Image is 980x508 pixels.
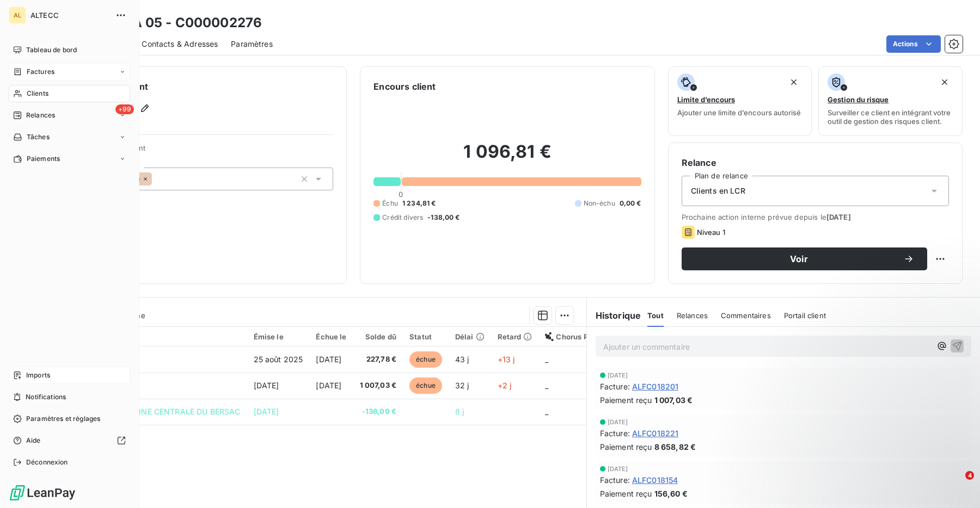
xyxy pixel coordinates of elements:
span: Notifications [26,392,66,402]
div: Solde dû [360,332,397,341]
span: Clients en LCR [691,185,745,196]
span: Paramètres [231,39,273,49]
span: _ [545,355,548,364]
h6: Informations client [66,80,333,93]
h2: 1 096,81 € [373,141,641,174]
div: Retard [498,332,532,341]
span: ADSEA 05 - CUISINE CENTRALE DU BERSAC [75,407,241,416]
span: +99 [115,104,134,114]
span: Paiement reçu [600,441,652,453]
iframe: Intercom live chat [943,471,969,497]
span: ALFC018201 [632,381,679,392]
span: _ [545,407,548,416]
button: Limite d’encoursAjouter une limite d’encours autorisé [668,66,812,136]
span: [DATE] [608,372,628,379]
span: 43 j [455,355,469,364]
span: [DATE] [826,213,851,221]
span: 0 [399,190,403,199]
span: ALFC018221 [632,428,679,439]
span: Gestion du risque [828,95,889,104]
span: [DATE] [254,407,279,416]
h6: Historique [587,309,641,322]
span: [DATE] [608,466,628,472]
iframe: Intercom notifications message [762,402,980,479]
h3: ADSEA 05 - C000002276 [96,13,262,33]
span: Propriétés Client [88,144,333,159]
span: Relances [26,110,55,120]
span: Paiements [27,154,60,164]
img: Logo LeanPay [9,484,76,501]
span: 0,00 € [620,199,641,208]
span: Imports [26,370,50,380]
h6: Relance [682,156,949,169]
span: Paiement reçu [600,394,652,406]
span: 227,78 € [360,354,397,365]
span: Facture : [600,474,630,486]
span: [DATE] [316,355,341,364]
span: Non-échu [584,199,615,208]
span: Surveiller ce client en intégrant votre outil de gestion des risques client. [828,108,953,126]
span: Voir [695,255,903,263]
button: Actions [886,35,941,53]
h6: Encours client [373,80,436,93]
span: _ [545,381,548,390]
span: -138,00 € [427,213,460,222]
span: Niveau 1 [697,228,725,237]
div: Chorus Pro [545,332,595,341]
span: Échu [382,199,398,208]
span: [DATE] [254,381,279,390]
span: [DATE] [316,381,341,390]
div: Statut [409,332,442,341]
span: Limite d’encours [677,95,735,104]
div: Échue le [316,332,346,341]
span: Ajouter une limite d’encours autorisé [677,108,801,117]
span: 8 658,82 € [654,441,696,453]
span: 4 [965,471,974,480]
span: 32 j [455,381,469,390]
span: Prochaine action interne prévue depuis le [682,213,949,221]
div: Référence [75,332,241,342]
span: Paiement reçu [600,488,652,499]
span: ALFC018154 [632,474,678,486]
span: -138,00 € [360,406,397,417]
span: échue [409,351,442,368]
span: Facture : [600,428,630,439]
span: Facture : [600,381,630,392]
button: Gestion du risqueSurveiller ce client en intégrant votre outil de gestion des risques client. [818,66,963,136]
span: Factures [27,67,54,77]
span: Tout [647,311,664,320]
span: Tâches [27,132,50,142]
span: 1 234,81 € [402,199,436,208]
span: Déconnexion [26,457,68,467]
input: Ajouter une valeur [152,174,161,184]
span: Relances [677,311,708,320]
span: Crédit divers [382,213,423,222]
span: ALTECC [30,11,109,20]
span: Aide [26,436,41,445]
span: Tableau de bord [26,45,77,55]
span: Commentaires [721,311,771,320]
span: Clients [27,89,48,98]
span: 25 août 2025 [254,355,303,364]
span: 8 j [455,407,464,416]
span: Portail client [784,311,826,320]
span: +2 j [498,381,512,390]
div: Délai [455,332,485,341]
span: Contacts & Adresses [142,39,218,49]
button: Voir [682,247,927,270]
div: Émise le [254,332,303,341]
div: AL [9,7,26,24]
span: 1 007,03 € [360,380,397,391]
span: Paramètres et réglages [26,414,100,424]
span: échue [409,377,442,394]
span: +13 j [498,355,515,364]
span: 1 007,03 € [654,394,693,406]
a: Aide [9,432,130,449]
span: 156,60 € [654,488,688,499]
span: [DATE] [608,419,628,425]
